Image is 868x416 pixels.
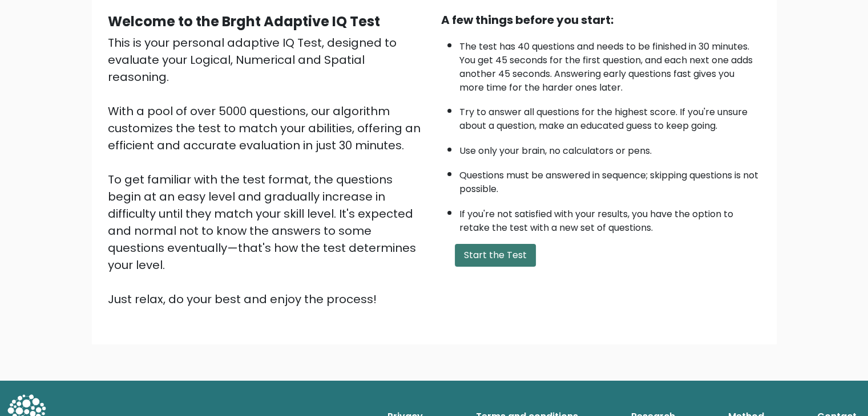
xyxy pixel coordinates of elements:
[459,100,761,133] li: Try to answer all questions for the highest score. If you're unsure about a question, make an edu...
[459,138,761,158] li: Use only your brain, no calculators or pens.
[459,202,761,235] li: If you're not satisfied with your results, you have the option to retake the test with a new set ...
[459,163,761,196] li: Questions must be answered in sequence; skipping questions is not possible.
[441,11,761,28] div: A few things before you start:
[459,34,761,95] li: The test has 40 questions and needs to be finished in 30 minutes. You get 45 seconds for the firs...
[108,34,427,308] div: This is your personal adaptive IQ Test, designed to evaluate your Logical, Numerical and Spatial ...
[108,12,380,31] b: Welcome to the Brght Adaptive IQ Test
[455,244,536,267] button: Start the Test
